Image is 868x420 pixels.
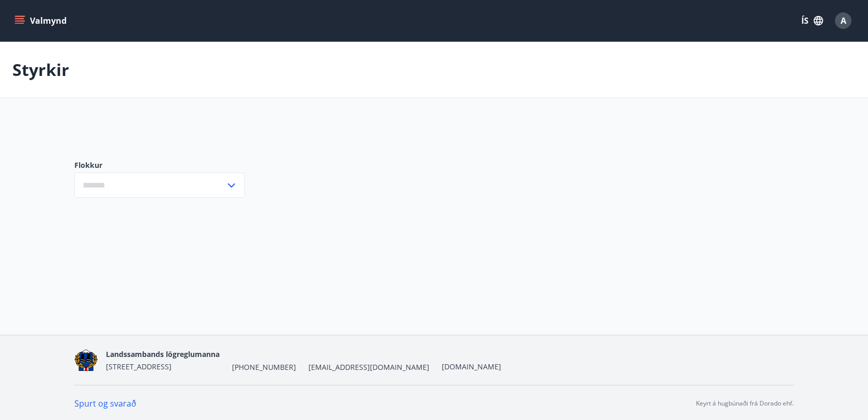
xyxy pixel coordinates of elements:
[74,349,98,371] img: 1cqKbADZNYZ4wXUG0EC2JmCwhQh0Y6EN22Kw4FTY.png
[106,349,220,359] span: Landssambands lögreglumanna
[841,15,846,26] span: A
[74,160,245,170] label: Flokkur
[12,11,71,30] button: menu
[308,362,429,372] span: [EMAIL_ADDRESS][DOMAIN_NAME]
[232,362,296,372] span: [PHONE_NUMBER]
[74,398,136,409] a: Spurt og svarað
[796,11,829,30] button: ÍS
[12,58,69,81] p: Styrkir
[442,362,501,371] a: [DOMAIN_NAME]
[106,362,172,371] span: [STREET_ADDRESS]
[831,8,856,33] button: A
[696,399,794,408] p: Keyrt á hugbúnaði frá Dorado ehf.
